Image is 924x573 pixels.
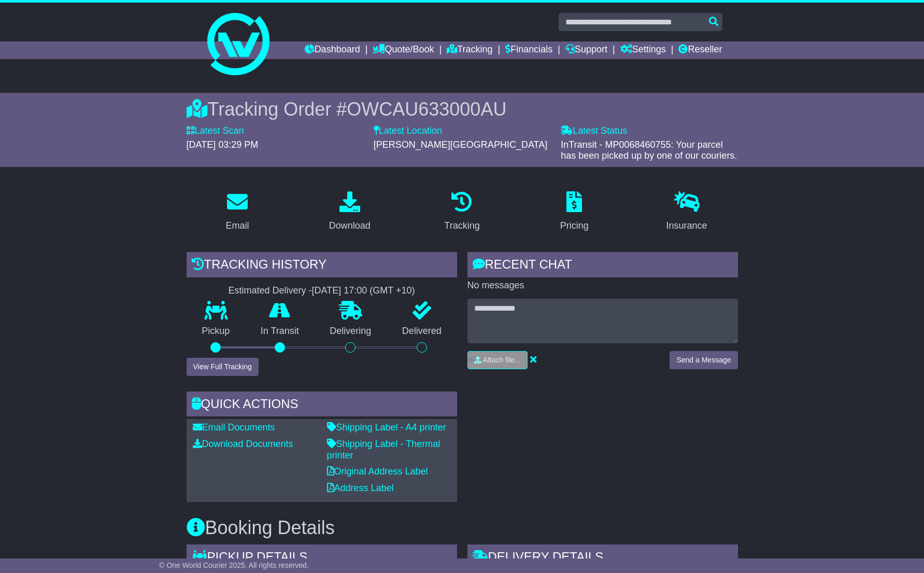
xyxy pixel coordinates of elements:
a: Tracking [437,188,486,236]
a: Original Address Label [327,466,428,477]
span: [PERSON_NAME][GEOGRAPHIC_DATA] [374,139,547,150]
a: Email [219,188,255,236]
p: Delivered [387,326,457,337]
a: Tracking [447,41,492,59]
p: Pickup [187,326,246,337]
label: Latest Location [374,125,442,137]
a: Quote/Book [373,41,434,59]
div: Delivery Details [467,544,738,572]
label: Latest Scan [187,125,244,137]
div: [DATE] 17:00 (GMT +10) [312,285,415,297]
div: Tracking [444,219,479,233]
a: Download Documents [193,439,293,449]
button: View Full Tracking [187,358,259,376]
span: InTransit - MP0068460755: Your parcel has been picked up by one of our couriers. [561,139,737,161]
span: [DATE] 03:29 PM [187,139,259,150]
p: Delivering [315,326,387,337]
a: Dashboard [305,41,360,59]
div: Tracking Order # [187,98,738,120]
a: Address Label [327,483,394,493]
span: OWCAU633000AU [347,99,506,120]
a: Insurance [660,188,714,236]
p: In Transit [245,326,315,337]
div: Email [225,219,249,233]
div: RECENT CHAT [467,252,738,280]
label: Latest Status [561,125,627,137]
p: No messages [467,280,738,291]
a: Pricing [553,188,595,236]
a: Email Documents [193,422,275,432]
a: Financials [505,41,552,59]
a: Support [565,41,607,59]
button: Send a Message [670,351,737,369]
a: Reseller [678,41,722,59]
div: Pricing [560,219,589,233]
h3: Booking Details [187,518,738,538]
a: Download [322,188,377,236]
a: Shipping Label - A4 printer [327,422,446,432]
a: Shipping Label - Thermal printer [327,439,440,460]
div: Estimated Delivery - [187,285,457,297]
div: Insurance [666,219,707,233]
div: Pickup Details [187,544,457,572]
span: © One World Courier 2025. All rights reserved. [159,561,309,569]
div: Quick Actions [187,392,457,420]
div: Download [329,219,371,233]
a: Settings [620,41,666,59]
div: Tracking history [187,252,457,280]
